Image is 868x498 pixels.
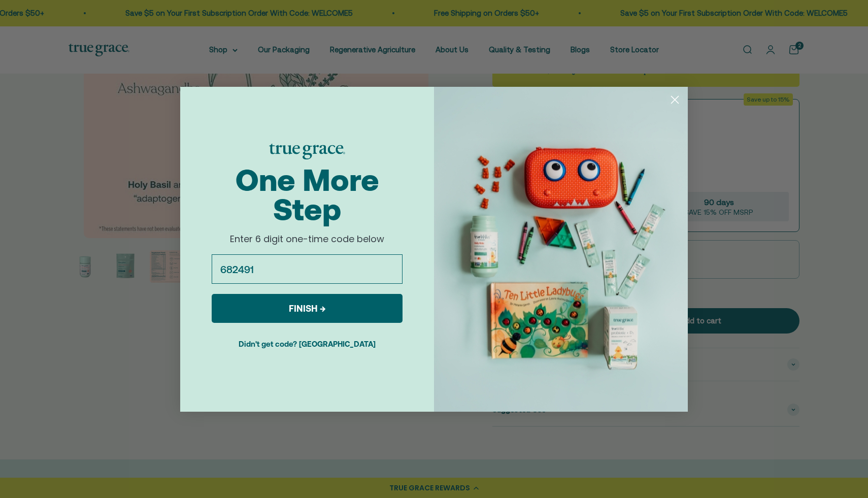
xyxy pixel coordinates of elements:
input: Enter code [212,254,403,284]
button: Didn't get code? [GEOGRAPHIC_DATA] [212,331,403,356]
img: 18be5d14-aba7-4724-9449-be68293c42cd.png [269,144,345,159]
button: FINISH → [212,294,403,323]
span: One More Step [236,162,379,227]
img: 434b2455-bb6d-4450-8e89-62a77131050a.jpeg [434,87,688,412]
button: Close dialog [666,91,684,109]
p: Enter 6 digit one-time code below [209,234,406,245]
